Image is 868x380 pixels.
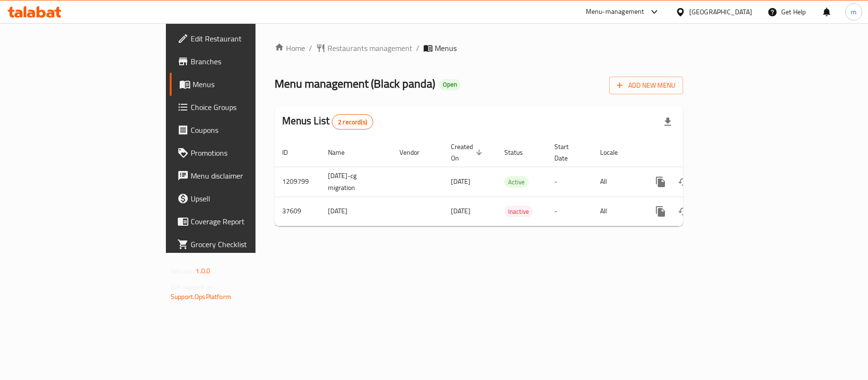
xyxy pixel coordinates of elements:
[451,141,485,164] span: Created On
[332,118,373,127] span: 2 record(s)
[504,147,535,158] span: Status
[451,175,470,188] span: [DATE]
[170,164,311,187] a: Menu disclaimer
[171,265,194,277] span: Version:
[170,27,311,50] a: Edit Restaurant
[191,56,303,67] span: Branches
[328,147,357,158] span: Name
[170,50,311,73] a: Branches
[191,124,303,136] span: Coupons
[649,200,672,223] button: more
[672,200,695,223] button: Change Status
[195,265,210,277] span: 1.0.0
[399,147,432,158] span: Vendor
[689,7,752,17] div: [GEOGRAPHIC_DATA]
[672,170,695,193] button: Change Status
[275,73,435,94] span: Menu management ( Black panda )
[547,167,592,197] td: -
[320,197,392,226] td: [DATE]
[170,96,311,119] a: Choice Groups
[656,110,679,133] div: Export file
[592,167,642,197] td: All
[191,216,303,227] span: Coverage Report
[851,7,857,17] span: m
[282,114,373,130] h2: Menus List
[609,77,683,94] button: Add New Menu
[171,281,214,293] span: Get support on:
[191,147,303,159] span: Promotions
[191,33,303,44] span: Edit Restaurant
[547,197,592,226] td: -
[416,42,419,54] li: /
[504,176,529,188] div: Active
[504,177,529,188] span: Active
[275,138,748,226] table: enhanced table
[320,167,392,197] td: [DATE]-cg migration
[170,119,311,141] a: Coupons
[170,187,311,210] a: Upsell
[642,138,748,167] th: Actions
[554,141,581,164] span: Start Date
[439,79,461,90] div: Open
[171,290,231,303] a: Support.OpsPlatform
[282,147,300,158] span: ID
[600,147,630,158] span: Locale
[586,6,644,18] div: Menu-management
[649,170,672,193] button: more
[592,197,642,226] td: All
[439,80,461,89] span: Open
[504,206,533,217] span: Inactive
[170,233,311,256] a: Grocery Checklist
[191,170,303,181] span: Menu disclaimer
[191,101,303,113] span: Choice Groups
[191,193,303,204] span: Upsell
[170,141,311,164] a: Promotions
[327,42,412,54] span: Restaurants management
[332,114,373,130] div: Total records count
[617,80,675,91] span: Add New Menu
[193,79,303,90] span: Menus
[451,205,470,217] span: [DATE]
[504,206,533,217] div: Inactive
[275,42,683,54] nav: breadcrumb
[191,239,303,250] span: Grocery Checklist
[170,73,311,96] a: Menus
[316,42,412,54] a: Restaurants management
[170,210,311,233] a: Coverage Report
[435,42,457,54] span: Menus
